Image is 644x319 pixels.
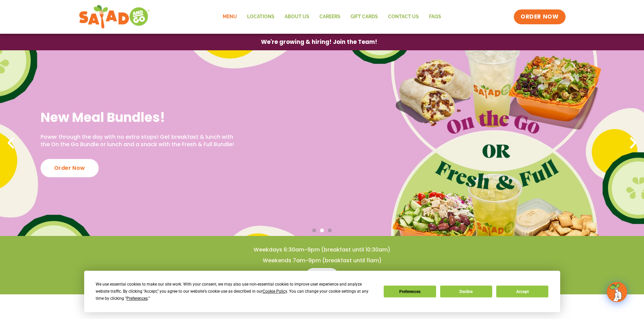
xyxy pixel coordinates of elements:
img: wpChatIcon [607,283,626,301]
div: Next slide [626,136,641,151]
a: Locations [242,9,280,25]
img: new-SAG-logo-768×292 [79,3,150,30]
div: Order Now [41,159,99,177]
a: FAQs [424,9,446,25]
span: Go to slide 2 [320,229,324,232]
p: Power through the day with no extra stops! Get breakfast & lunch with the On the Go Bundle or lun... [41,133,240,149]
h4: Weekends 7am-9pm (breakfast until 11am) [14,257,630,264]
a: Contact Us [383,9,424,25]
span: Go to slide 3 [328,229,332,232]
div: We use essential cookies to make our site work. With your consent, we may also use non-essential ... [96,281,376,302]
h2: New Meal Bundles! [41,109,240,126]
a: GIFT CARDS [345,9,383,25]
span: ORDER NOW [521,13,558,21]
a: We're growing & hiring! Join the Team! [251,34,387,50]
button: Accept [496,286,548,297]
span: Go to slide 1 [312,229,316,232]
button: Decline [440,286,492,297]
a: Careers [314,9,345,25]
div: Previous slide [3,136,18,151]
a: ORDER NOW [514,9,565,24]
span: Cookie Policy [263,289,287,294]
span: We're growing & hiring! Join the Team! [261,39,377,45]
span: Preferences [126,296,148,301]
h4: Weekdays 6:30am-9pm (breakfast until 10:30am) [14,246,630,254]
button: Preferences [384,286,436,297]
a: Menu [305,268,339,284]
a: Menu [218,9,242,25]
nav: Menu [218,9,446,25]
a: About Us [280,9,314,25]
div: Cookie Consent Prompt [84,271,560,312]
